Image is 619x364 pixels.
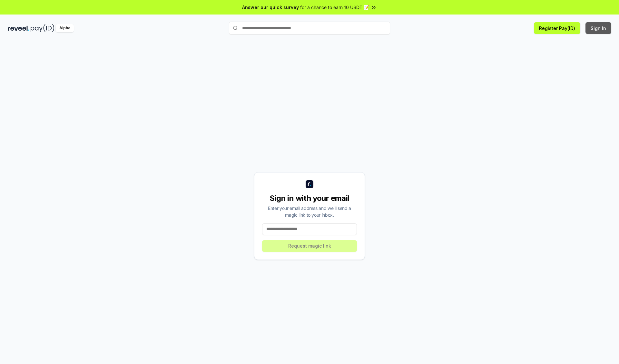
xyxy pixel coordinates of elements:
[534,22,580,34] button: Register Pay(ID)
[306,180,313,188] img: logo_small
[585,22,611,34] button: Sign In
[262,193,357,203] div: Sign in with your email
[56,24,74,32] div: Alpha
[8,24,29,32] img: reveel_dark
[262,205,357,218] div: Enter your email address and we’ll send a magic link to your inbox.
[300,4,369,11] span: for a chance to earn 10 USDT 📝
[31,24,54,32] img: pay_id
[242,4,299,11] span: Answer our quick survey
